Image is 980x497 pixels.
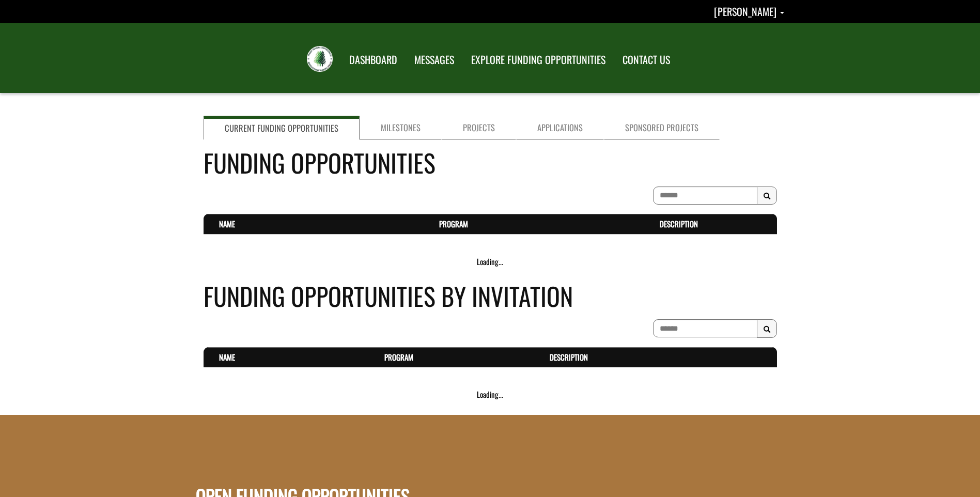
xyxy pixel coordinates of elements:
[360,116,442,139] a: Milestones
[463,47,613,73] a: EXPLORE FUNDING OPPORTUNITIES
[653,319,757,337] input: To search on partial text, use the asterisk (*) wildcard character.
[714,4,776,19] span: [PERSON_NAME]
[714,4,784,19] a: keegan MacNeil
[604,116,720,139] a: Sponsored Projects
[219,218,235,229] a: Name
[204,144,777,181] h4: Funding Opportunities
[757,319,777,338] button: Search Results
[219,351,235,363] a: Name
[204,277,777,314] h4: Funding Opportunities By Invitation
[439,218,468,229] a: Program
[442,116,516,139] a: Projects
[307,46,333,72] img: FRIAA Submissions Portal
[755,347,777,367] th: Actions
[204,116,360,139] a: Current Funding Opportunities
[341,47,405,73] a: DASHBOARD
[660,218,698,229] a: Description
[384,351,413,363] a: Program
[757,187,777,205] button: Search Results
[653,187,757,205] input: To search on partial text, use the asterisk (*) wildcard character.
[204,256,777,267] div: Loading...
[550,351,588,363] a: Description
[516,116,604,139] a: Applications
[340,44,678,73] nav: Main Navigation
[204,389,777,400] div: Loading...
[615,47,678,73] a: CONTACT US
[407,47,462,73] a: MESSAGES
